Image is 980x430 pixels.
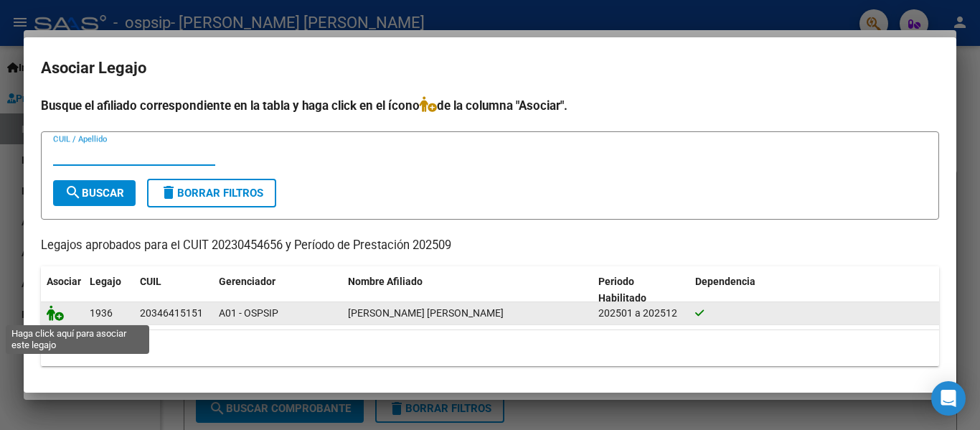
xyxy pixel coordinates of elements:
mat-icon: search [65,184,82,201]
h4: Busque el afiliado correspondiente en la tabla y haga click en el ícono de la columna "Asociar". [41,96,939,115]
span: Buscar [65,187,124,200]
p: Legajos aprobados para el CUIT 20230454656 y Período de Prestación 202509 [41,237,939,255]
span: 1936 [90,307,113,319]
mat-icon: delete [160,184,177,201]
datatable-header-cell: Dependencia [689,266,940,314]
datatable-header-cell: Asociar [41,266,84,314]
div: Open Intercom Messenger [931,381,966,416]
button: Borrar Filtros [147,179,276,207]
span: Asociar [47,276,81,287]
span: Borrar Filtros [160,187,263,200]
span: Periodo Habilitado [598,276,646,304]
span: Legajo [90,276,121,287]
datatable-header-cell: Legajo [84,266,134,314]
span: CUIL [140,276,161,287]
span: Gerenciador [219,276,275,287]
span: Nombre Afiliado [348,276,423,287]
datatable-header-cell: CUIL [134,266,213,314]
datatable-header-cell: Gerenciador [213,266,342,314]
div: 20346415151 [140,305,203,322]
span: A01 - OSPSIP [219,307,278,319]
datatable-header-cell: Periodo Habilitado [593,266,689,314]
button: Buscar [53,180,136,206]
div: 1 registros [41,330,939,366]
h2: Asociar Legajo [41,55,939,82]
span: Dependencia [695,276,755,287]
datatable-header-cell: Nombre Afiliado [342,266,593,314]
span: FERNANDEZ TORRES LEANDRO MARTIN [348,307,504,319]
div: 202501 a 202512 [598,305,684,322]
